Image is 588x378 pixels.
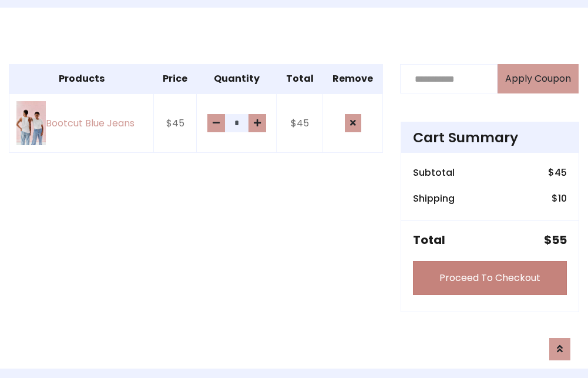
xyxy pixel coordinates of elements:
th: Total [277,65,322,94]
th: Remove [322,65,382,94]
h5: $ [544,233,567,247]
span: 45 [555,166,567,179]
button: Apply Coupon [498,64,579,93]
th: Quantity [197,65,277,94]
h6: $ [548,167,567,178]
h6: Subtotal [413,167,455,178]
th: Products [9,65,154,94]
td: $45 [154,93,197,152]
h6: Shipping [413,193,455,204]
span: 10 [558,192,567,205]
td: $45 [277,93,322,152]
th: Price [154,65,197,94]
a: Proceed To Checkout [413,261,567,295]
h4: Cart Summary [413,129,567,146]
h6: $ [552,193,567,204]
span: 55 [552,232,567,248]
h5: Total [413,233,445,247]
a: Bootcut Blue Jeans [16,101,146,145]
